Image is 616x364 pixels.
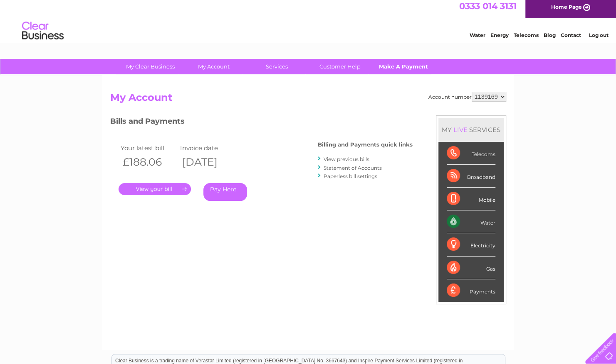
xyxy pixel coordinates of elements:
a: Blog [544,35,556,42]
div: LIVE [452,126,469,134]
div: Account number [428,92,506,102]
a: Energy [490,35,509,42]
h4: Billing and Payments quick links [318,142,413,148]
a: My Clear Business [116,59,185,74]
a: My Account [179,59,248,74]
a: Customer Help [306,59,374,74]
a: Log out [589,35,608,42]
img: logo.png [22,22,64,47]
a: View previous bills [324,156,369,162]
a: 0333 014 3131 [459,4,517,15]
a: Pay Here [203,183,247,201]
th: [DATE] [178,154,238,171]
a: Paperless bill settings [324,173,377,179]
div: Clear Business is a trading name of Verastar Limited (registered in [GEOGRAPHIC_DATA] No. 3667643... [112,5,505,40]
td: Your latest bill [119,142,178,154]
th: £188.06 [119,154,178,171]
div: Broadband [447,165,495,188]
a: Services [242,59,311,74]
a: . [119,183,191,195]
div: Mobile [447,188,495,210]
div: Payments [447,279,495,302]
div: Gas [447,257,495,279]
a: Telecoms [514,35,539,42]
div: Telecoms [447,142,495,165]
div: Water [447,210,495,233]
div: Electricity [447,233,495,256]
div: MY SERVICES [438,118,504,142]
h2: My Account [110,92,506,107]
a: Contact [561,35,581,42]
a: Water [470,35,485,42]
td: Invoice date [178,142,238,154]
a: Make A Payment [369,59,438,74]
h3: Bills and Payments [110,115,413,130]
a: Statement of Accounts [324,165,382,171]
